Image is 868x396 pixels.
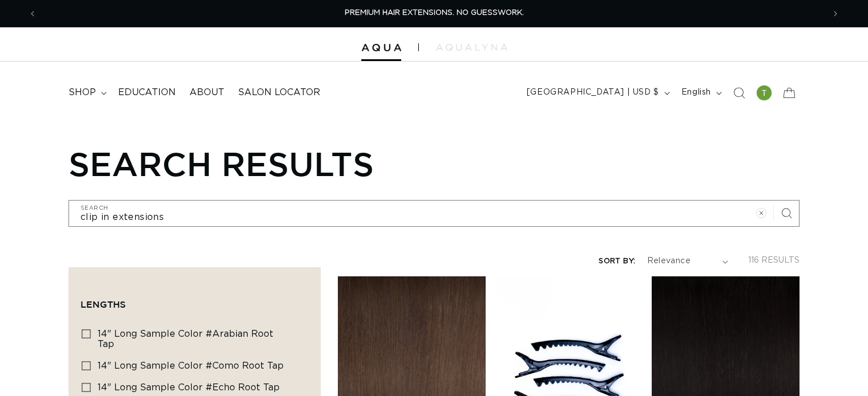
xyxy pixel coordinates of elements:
a: About [183,80,231,105]
span: PREMIUM HAIR EXTENSIONS. NO GUESSWORK. [345,9,524,17]
button: Clear search term [749,201,774,226]
button: Next announcement [823,3,848,25]
a: Education [111,80,183,105]
summary: shop [62,80,111,105]
button: Previous announcement [20,3,45,25]
summary: Lengths (0 selected) [80,279,309,320]
span: Salon Locator [238,87,320,99]
span: About [189,87,224,99]
h1: Search results [68,144,800,183]
span: Lengths [80,299,126,309]
img: Aqua Hair Extensions [361,44,401,52]
span: [GEOGRAPHIC_DATA] | USD $ [527,87,659,99]
a: Salon Locator [231,80,327,105]
input: Search [69,201,799,226]
summary: Search [726,80,752,105]
span: 14" Long Sample Color #Como Root Tap [98,361,284,370]
img: aqualyna.com [436,44,507,51]
button: English [675,82,726,104]
span: 14" Long Sample Color #Arabian Root Tap [98,329,273,349]
span: 116 results [748,256,800,264]
span: shop [68,87,96,99]
button: Search [774,201,799,226]
span: 14" Long Sample Color #Echo Root Tap [98,383,280,392]
span: Education [118,87,176,99]
button: [GEOGRAPHIC_DATA] | USD $ [520,82,675,104]
label: Sort by: [599,258,635,265]
span: English [681,87,711,99]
